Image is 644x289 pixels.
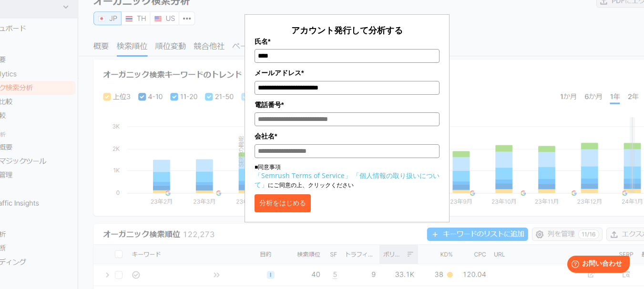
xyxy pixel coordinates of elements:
a: 「個人情報の取り扱いについて」 [255,171,440,189]
button: 分析をはじめる [255,194,311,212]
a: 「Semrush Terms of Service」 [255,171,351,180]
p: ■同意事項 にご同意の上、クリックください [255,163,440,189]
label: 電話番号* [255,100,440,110]
iframe: Help widget launcher [559,252,634,279]
label: メールアドレス* [255,68,440,78]
span: アカウント発行して分析する [291,24,403,36]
